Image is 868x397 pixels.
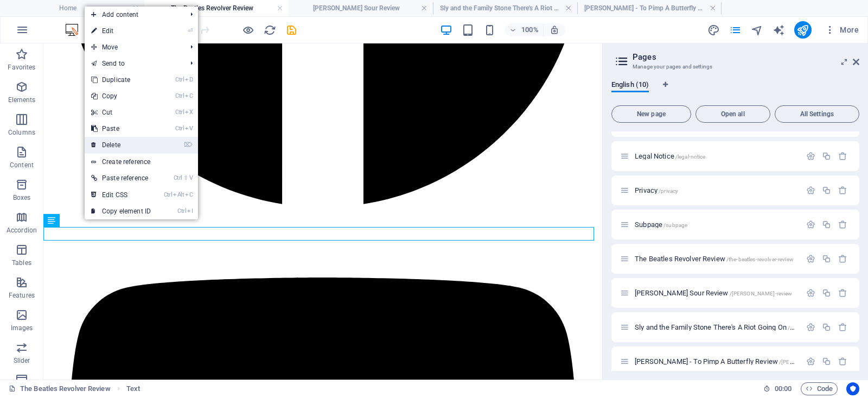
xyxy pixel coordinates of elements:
[806,357,815,366] div: Settings
[173,191,184,198] i: Alt
[175,125,184,132] i: Ctrl
[635,186,678,194] span: Click to open page
[631,324,801,331] div: Sly and the Family Stone There's A Riot Going On/sly-and-the-family-stone-there-s-a-riot-going-on
[659,188,678,194] span: /privacy
[838,152,847,161] div: Remove
[635,220,687,229] span: Click to open page
[820,21,863,39] button: More
[12,259,31,267] p: Tables
[8,128,35,137] p: Columns
[8,63,35,72] p: Favorites
[611,78,649,93] span: English (10)
[707,23,720,36] button: design
[773,23,786,36] button: text_generator
[188,27,193,34] i: ⏎
[635,152,705,160] span: Click to open page
[635,289,792,297] span: [PERSON_NAME] Sour Review
[806,254,815,263] div: Settings
[187,207,193,215] i: I
[85,187,157,203] a: CtrlAltCEdit CSS
[175,76,184,83] i: Ctrl
[185,92,193,99] i: C
[13,193,31,202] p: Boxes
[85,104,157,121] a: CtrlXCut
[184,141,193,148] i: ⌦
[185,125,193,132] i: V
[85,39,182,55] span: Move
[616,111,686,117] span: New page
[806,220,815,229] div: Settings
[85,55,182,72] a: Send to
[8,96,36,104] p: Elements
[183,174,188,181] i: ⇧
[822,323,831,332] div: Duplicate
[794,21,812,39] button: publish
[822,357,831,366] div: Duplicate
[85,72,157,88] a: CtrlDDuplicate
[577,2,722,14] h4: [PERSON_NAME] - To Pimp A Butterfly Review
[631,289,801,297] div: [PERSON_NAME] Sour Review/[PERSON_NAME]-review
[780,111,854,117] span: All Settings
[175,92,184,99] i: Ctrl
[822,220,831,229] div: Duplicate
[801,382,838,395] button: Code
[10,161,34,169] p: Content
[838,323,847,332] div: Remove
[729,23,742,36] button: pages
[633,62,838,72] h3: Manage your pages and settings
[822,186,831,195] div: Duplicate
[11,324,33,332] p: Images
[838,357,847,366] div: Remove
[177,207,186,215] i: Ctrl
[796,24,809,36] i: Publish
[85,154,198,170] a: Create reference
[763,382,792,395] h6: Session time
[126,382,140,395] nav: breadcrumb
[43,43,602,380] iframe: To enrich screen reader interactions, please activate Accessibility in Grammarly extension settings
[707,24,720,36] i: Design (Ctrl+Alt+Y)
[85,23,157,39] a: ⏎Edit
[782,385,784,393] span: :
[85,121,157,137] a: CtrlVPaste
[730,291,793,297] span: /[PERSON_NAME]-review
[185,191,193,198] i: C
[185,109,193,116] i: X
[7,226,37,235] p: Accordion
[822,288,831,298] div: Duplicate
[185,76,193,83] i: D
[14,356,30,365] p: Slider
[726,256,794,262] span: /the-beatles-revolver-review
[631,255,801,262] div: The Beatles Revolver Review/the-beatles-revolver-review
[806,323,815,332] div: Settings
[631,221,801,228] div: Subpage/subpage
[126,382,140,395] span: Click to select. Double-click to edit
[433,2,577,14] h4: Sly and the Family Stone There's A Riot Going On
[164,191,173,198] i: Ctrl
[635,255,794,263] span: The Beatles Revolver Review
[9,291,35,300] p: Features
[611,105,691,123] button: New page
[822,254,831,263] div: Duplicate
[631,153,801,160] div: Legal Notice/legal-notice
[806,382,833,395] span: Code
[773,24,785,36] i: AI Writer
[751,23,764,36] button: navigator
[85,7,182,23] span: Add content
[775,105,859,123] button: All Settings
[775,382,792,395] span: 00 00
[751,24,763,36] i: Navigator
[806,152,815,161] div: Settings
[144,2,289,14] h4: The Beatles Revolver Review
[806,186,815,195] div: Settings
[825,24,859,35] span: More
[85,88,157,104] a: CtrlCCopy
[9,382,111,395] a: Click to cancel selection. Double-click to open Pages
